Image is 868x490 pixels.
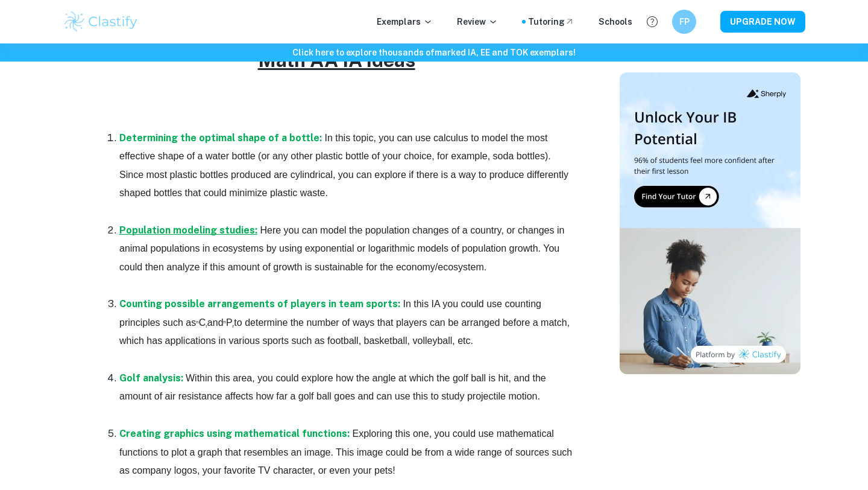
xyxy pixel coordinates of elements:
[119,133,571,198] span: In this topic, you can use calculus to model the most effective shape of a water bottle (or any o...
[119,224,257,236] a: Population modeling studies:
[119,428,575,476] span: Exploring this one, you could use mathematical functions to plot a graph that resembles an image....
[196,319,198,325] sup: n
[199,317,206,328] span: C
[528,15,574,28] a: Tutoring
[678,15,691,28] h6: FP
[63,10,139,34] img: Clastify logo
[119,132,322,144] a: Determining the optimal shape of a bottle:
[642,11,662,32] button: Help and Feedback
[207,317,224,328] span: and
[224,319,226,325] sup: n
[599,15,632,28] a: Schools
[620,72,800,374] img: Thumbnail
[226,317,233,328] span: P
[233,323,234,329] sub: r
[119,298,400,310] a: Counting possible arrangements of players in team sports:
[119,373,549,401] span: Within this area, you could explore how the angle at which the golf ball is hit, and the amount o...
[119,317,573,346] span: to determine the number of ways that players can be arranged before a match, which has applicatio...
[672,10,696,34] button: FP
[119,428,350,439] a: Creating graphics using mathematical functions:
[377,15,433,28] p: Exemplars
[119,299,544,327] span: In this IA you could use counting principles such as
[119,372,183,384] a: Golf analysis:
[206,323,207,329] sub: r
[457,15,498,28] p: Review
[258,49,415,71] u: Math AA IA ideas
[2,46,866,59] h6: Click here to explore thousands of marked IA, EE and TOK exemplars !
[720,11,805,33] button: UPGRADE NOW
[119,225,567,272] span: Here you can model the population changes of a country, or changes in animal populations in ecosy...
